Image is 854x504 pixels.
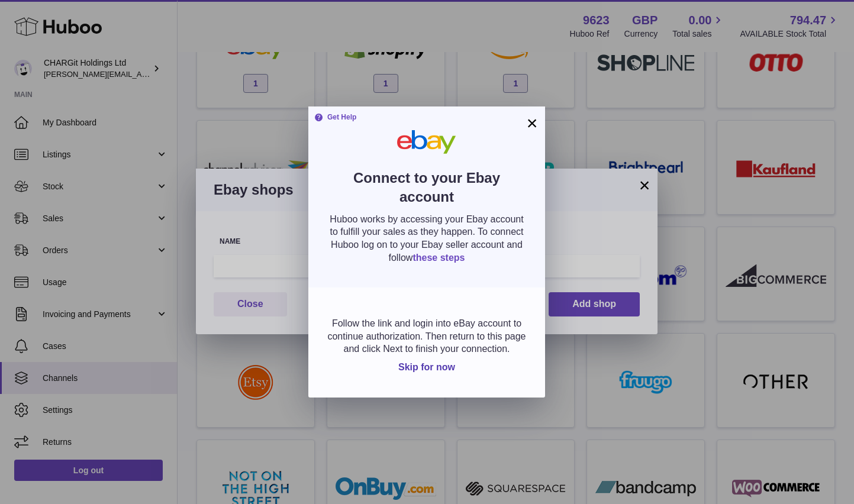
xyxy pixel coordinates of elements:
button: × [525,116,539,130]
span: Skip for now [398,362,455,372]
p: Follow the link and login into eBay account to continue authorization. Then return to this page a... [326,317,527,356]
h2: Connect to your Ebay account [326,169,527,213]
a: these steps [413,253,465,263]
button: Skip for now [389,356,465,380]
img: ebay.png [376,130,477,154]
strong: Get Help [314,112,356,122]
p: Huboo works by accessing your Ebay account to fulfill your sales as they happen. To connect Huboo... [326,213,527,264]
